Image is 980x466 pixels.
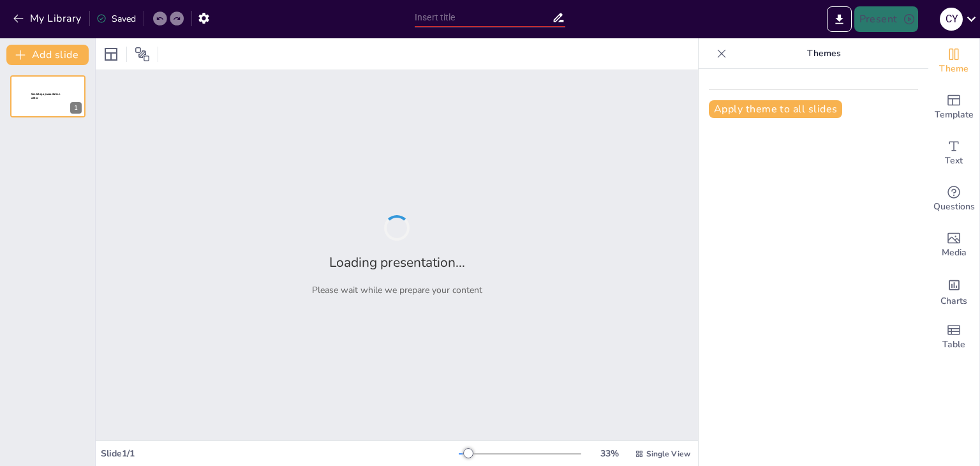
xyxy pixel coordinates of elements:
span: Position [135,47,150,62]
div: Add ready made slides [928,84,979,130]
p: Please wait while we prepare your content [312,284,482,296]
button: Present [854,6,918,32]
div: 1 [10,75,85,117]
div: Add images, graphics, shapes or video [928,222,979,268]
div: Add charts and graphs [928,268,979,314]
span: Charts [940,294,967,308]
button: Add slide [6,45,89,65]
span: Table [942,338,965,352]
div: Saved [96,13,136,25]
h2: Loading presentation... [329,253,465,271]
p: Themes [732,38,916,69]
span: Text [945,154,963,168]
span: Questions [933,200,975,214]
span: Template [935,108,974,122]
div: Get real-time input from your audience [928,176,979,222]
span: Media [942,246,967,260]
button: C Y [940,6,963,32]
div: Slide 1 / 1 [101,447,459,460]
button: My Library [10,8,87,29]
button: Export to PowerPoint [827,6,852,32]
div: Change the overall theme [928,38,979,84]
span: Theme [939,62,969,76]
div: C Y [940,8,963,31]
input: Insert title [415,8,552,27]
div: 1 [70,102,82,114]
div: Add a table [928,314,979,360]
span: Sendsteps presentation editor [31,93,60,100]
div: Add text boxes [928,130,979,176]
button: Apply theme to all slides [709,100,842,118]
div: Layout [101,44,121,64]
span: Single View [646,449,690,459]
div: 33 % [594,447,625,460]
